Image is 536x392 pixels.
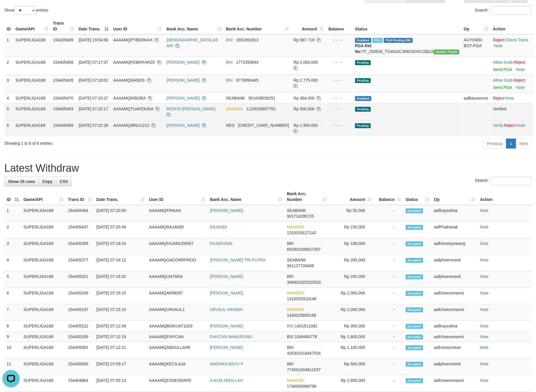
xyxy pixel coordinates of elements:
[516,67,525,72] a: Note
[21,375,66,392] td: SUPERLIGA168
[480,241,489,246] a: Note
[238,123,289,128] span: Copy 5859458264366726 to clipboard
[432,255,478,271] td: aafphoenmanit
[328,106,350,112] div: - - -
[226,123,235,128] span: NEO
[491,18,533,34] th: Action
[432,304,478,321] td: aafchoeunmanni
[287,384,316,389] span: Copy 1740005086798 to clipboard
[329,222,374,238] td: Rp 150,000
[4,255,21,271] td: 4
[480,345,489,350] a: Note
[113,60,155,65] span: AAAAMQFEBRIFAR20
[480,362,489,366] a: Note
[406,324,423,329] span: Accepted
[491,34,533,57] td: · ·
[374,304,403,321] td: -
[21,271,66,288] td: SUPERLIGA168
[53,38,73,42] span: 154209489
[21,359,66,375] td: SUPERLIGA168
[78,107,108,111] span: [DATE] 07:20:17
[493,67,512,72] a: Send PGA
[53,78,73,83] span: 154405426
[406,208,423,213] span: Accepted
[462,18,491,34] th: Op: activate to sort column ascending
[432,238,478,255] td: aafhonsreyneang
[355,107,371,112] span: Pending
[287,307,304,312] span: MANDIRI
[462,93,491,103] td: aafbansomne
[4,188,21,205] th: ID: activate to sort column descending
[13,57,51,75] td: SUPERLIGA168
[294,38,315,42] span: Rp 587.718
[210,274,243,279] a: [PERSON_NAME]
[406,307,423,312] span: Accepted
[210,307,243,312] a: URVAUL HIKMAH
[166,38,218,48] a: [DEMOGRAPHIC_DATA] AS ARI
[94,304,147,321] td: [DATE] 07:15:15
[374,321,403,331] td: -
[66,238,94,255] td: 154405399
[21,321,66,331] td: SUPERLIGA168
[516,85,525,90] a: Note
[406,225,423,230] span: Accepted
[374,271,403,288] td: -
[4,138,219,146] div: Showing 1 to 6 of 6 entries
[514,78,526,83] a: Reject
[226,60,233,65] span: BNI
[287,230,316,235] span: Copy 1310019127242 to clipboard
[434,50,459,54] span: Vendor URL: https://trx4.1velocity.biz
[353,18,462,34] th: Status
[147,359,208,375] td: AAAAMQKECILAJA
[493,78,513,83] a: Allow Grab
[13,75,51,93] td: SUPERLIGA168
[287,247,321,252] span: Copy 692801006627507 to clipboard
[4,331,21,342] td: 9
[78,60,108,65] span: [DATE] 07:17:37
[355,60,371,65] span: Pending
[21,331,66,342] td: SUPERLIGA168
[4,162,532,174] h1: Latest Withdraw
[287,225,304,229] span: MANDIRI
[462,34,491,57] td: AUTOWD-BOT-PGA
[147,375,208,392] td: AAAAMQESSEGRAPE
[113,107,153,111] span: AAAAMQTUAPEKINA
[493,60,513,65] a: Allow Grab
[491,75,533,93] td: ·
[21,222,66,238] td: SUPERLIGA168
[355,96,371,101] span: Grabbed
[66,288,94,304] td: 154405209
[374,288,403,304] td: -
[406,258,423,263] span: Accepted
[384,38,413,43] span: PGA Pending
[94,321,147,331] td: [DATE] 07:12:49
[147,222,208,238] td: AAAAMQRAJANDI
[66,222,94,238] td: 154405447
[287,280,321,285] span: Copy 306901025320533 to clipboard
[355,78,371,83] span: Pending
[287,241,294,246] span: BRI
[224,18,291,34] th: Bank Acc. Number: activate to sort column ascending
[226,96,245,100] span: SEABANK
[491,93,533,103] td: ·
[480,291,489,295] a: Note
[21,238,66,255] td: SUPERLIGA168
[329,271,374,288] td: Rp 200,000
[21,205,66,222] td: SUPERLIGA168
[53,96,73,100] span: 154405470
[210,378,243,383] a: A NUR ABDILLAH
[406,378,423,383] span: Accepted
[13,120,51,136] td: SUPERLIGA168
[66,359,94,375] td: 154405090
[14,6,36,15] select: Showentries
[506,38,528,42] a: Check Trans
[13,93,51,103] td: SUPERLIGA168
[147,238,208,255] td: AAAAMQFAJARUDIN57
[53,123,73,128] span: 154405499
[94,205,147,222] td: [DATE] 07:20:50
[374,222,403,238] td: -
[94,331,147,342] td: [DATE] 07:12:19
[147,205,208,222] td: AAAAMQFIRAAA
[21,304,66,321] td: SUPERLIGA168
[66,321,94,331] td: 154405222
